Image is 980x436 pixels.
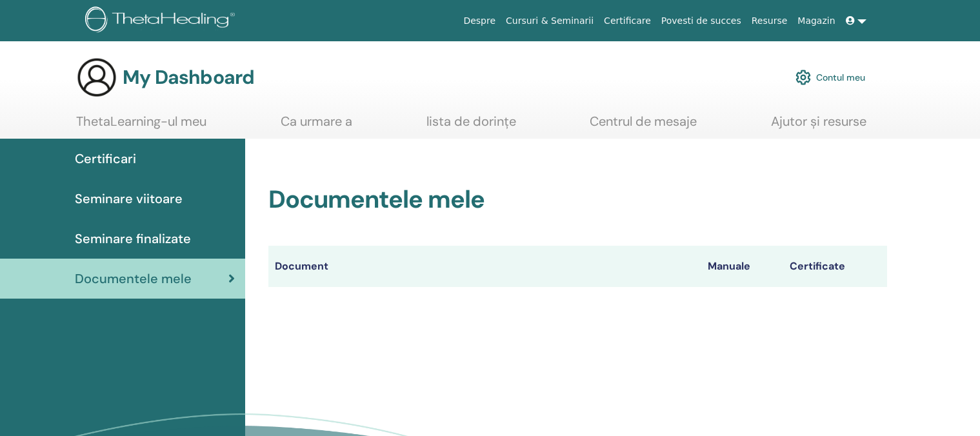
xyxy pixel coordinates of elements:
[783,246,887,287] th: Certificate
[85,6,239,35] img: logo.png
[75,189,183,208] span: Seminare viitoare
[656,9,746,33] a: Povesti de succes
[795,63,865,92] a: Contul meu
[426,114,516,139] a: lista de dorințe
[792,9,840,33] a: Magazin
[281,114,352,139] a: Ca urmare a
[501,9,599,33] a: Cursuri & Seminarii
[123,66,254,89] h3: My Dashboard
[76,114,206,139] a: ThetaLearning-ul meu
[268,246,701,287] th: Document
[599,9,656,33] a: Certificare
[75,149,136,168] span: Certificari
[771,114,866,139] a: Ajutor și resurse
[590,114,697,139] a: Centrul de mesaje
[746,9,793,33] a: Resurse
[76,57,117,98] img: generic-user-icon.jpg
[458,9,501,33] a: Despre
[75,269,192,288] span: Documentele mele
[75,229,191,248] span: Seminare finalizate
[268,185,887,215] h2: Documentele mele
[795,66,811,88] img: cog.svg
[701,246,783,287] th: Manuale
